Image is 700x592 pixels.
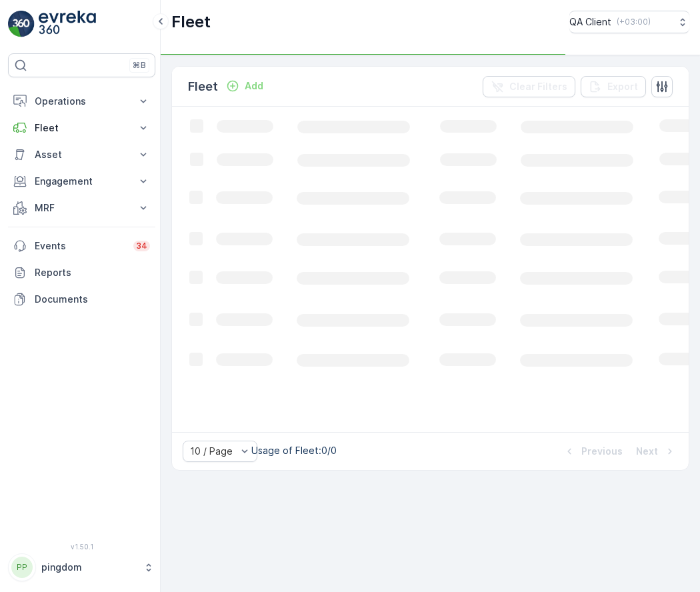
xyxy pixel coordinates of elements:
[245,79,263,93] p: Add
[136,241,147,251] p: 34
[636,445,658,458] p: Next
[569,11,689,33] button: QA Client(+03:00)
[35,293,150,306] p: Documents
[35,239,125,253] p: Events
[8,168,155,195] button: Engagement
[8,259,155,286] a: Reports
[8,195,155,221] button: MRF
[171,11,211,33] p: Fleet
[483,76,575,97] button: Clear Filters
[8,553,155,581] button: PPpingdom
[607,80,638,93] p: Export
[8,543,155,551] span: v 1.50.1
[509,80,567,93] p: Clear Filters
[35,121,129,135] p: Fleet
[39,11,96,37] img: logo_light-DOdMpM7g.png
[188,77,218,96] p: Fleet
[251,444,337,457] p: Usage of Fleet : 0/0
[635,443,678,459] button: Next
[35,95,129,108] p: Operations
[8,115,155,141] button: Fleet
[581,445,623,458] p: Previous
[133,60,146,71] p: ⌘B
[617,17,651,27] p: ( +03:00 )
[8,233,155,259] a: Events34
[581,76,646,97] button: Export
[35,148,129,161] p: Asset
[11,557,33,578] div: PP
[8,141,155,168] button: Asset
[221,78,269,94] button: Add
[35,175,129,188] p: Engagement
[35,201,129,215] p: MRF
[8,286,155,313] a: Documents
[8,11,35,37] img: logo
[569,15,611,29] p: QA Client
[8,88,155,115] button: Operations
[561,443,624,459] button: Previous
[35,266,150,279] p: Reports
[41,561,137,574] p: pingdom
